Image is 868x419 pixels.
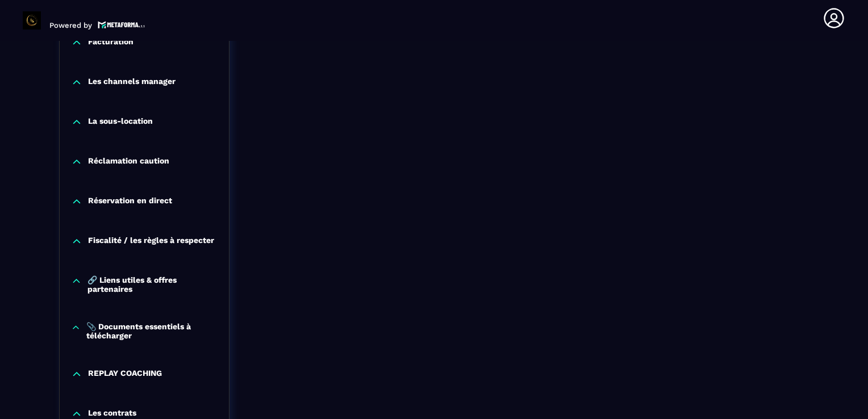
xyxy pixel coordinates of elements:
[23,11,41,30] img: logo-branding
[87,275,218,294] p: 🔗 Liens utiles & offres partenaires
[88,37,133,48] p: Facturation
[86,322,218,340] p: 📎 Documents essentiels à télécharger
[88,116,153,128] p: La sous-location
[88,156,169,167] p: Réclamation caution
[88,236,214,247] p: Fiscalité / les règles à respecter
[49,21,92,30] p: Powered by
[88,368,162,380] p: REPLAY COACHING
[88,77,176,88] p: Les channels manager
[88,196,172,207] p: Réservation en direct
[98,20,145,30] img: logo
